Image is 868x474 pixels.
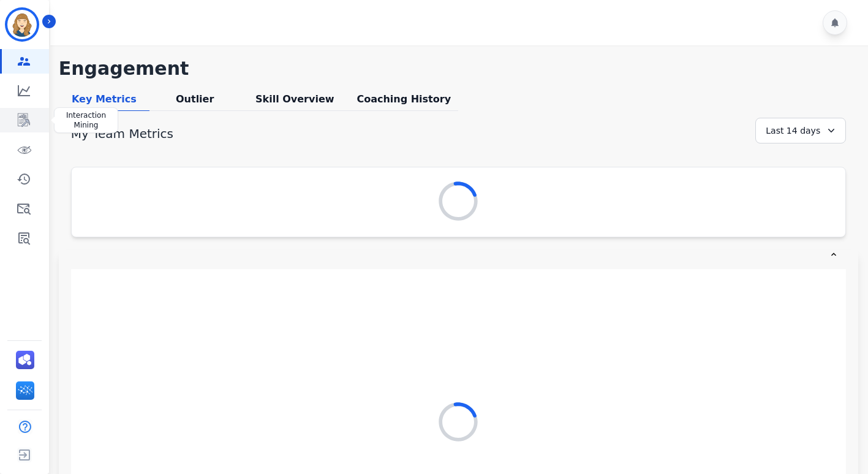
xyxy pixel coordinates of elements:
img: Bordered avatar [7,10,37,39]
h1: Engagement [59,58,858,80]
h1: My Team Metrics [71,125,173,142]
div: Coaching History [349,92,458,111]
div: Skill Overview [240,92,349,111]
div: Outlier [149,92,240,111]
div: Last 14 days [755,118,846,143]
div: Key Metrics [59,92,149,111]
